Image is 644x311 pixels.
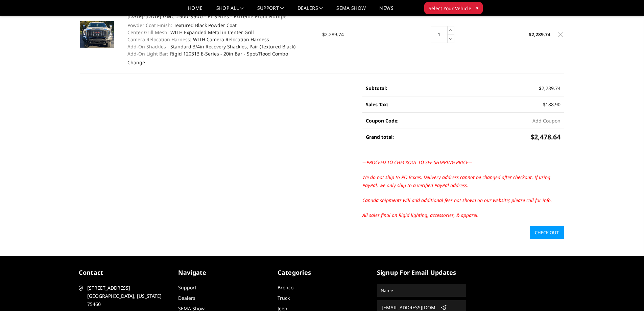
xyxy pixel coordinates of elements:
[366,101,388,108] strong: Sales Tax:
[366,117,399,124] strong: Coupon Code:
[366,85,387,91] strong: Subtotal:
[336,6,366,16] a: SEMA Show
[362,211,564,219] p: All sales final on Rigid lighting, accessories, & apparel.
[362,196,564,204] p: Canada shipments will add additional fees not shown on our website; please call for info.
[87,284,166,308] span: [STREET_ADDRESS] [GEOGRAPHIC_DATA], [US_STATE] 75460
[278,295,290,301] a: Truck
[127,13,289,20] a: [DATE]-[DATE] GMC 2500-3500 - FT Series - Extreme Front Bumper
[127,50,168,57] dt: Add-On Light Bar:
[278,268,367,277] h5: Categories
[379,6,393,16] a: News
[543,101,560,108] span: $188.90
[530,226,564,239] a: Check out
[79,268,168,277] h5: contact
[216,6,244,16] a: shop all
[610,279,644,311] iframe: Chat Widget
[529,31,550,38] strong: $2,289.74
[257,6,284,16] a: Support
[188,6,202,16] a: Home
[127,43,315,50] dd: Standard 3/4in Recovery Shackles, Pair (Textured Black)
[178,284,196,291] a: Support
[127,36,191,43] dt: Camera Relocation Harness:
[322,31,344,38] span: $2,289.74
[80,21,114,48] img: 2024-2026 GMC 2500-3500 - FT Series - Extreme Front Bumper
[127,29,169,36] dt: Center Grill Mesh:
[178,295,195,301] a: Dealers
[476,4,478,12] span: ▾
[297,6,323,16] a: Dealers
[278,284,293,291] a: Bronco
[127,29,315,36] dd: WITH Expanded Metal in Center Grill
[127,36,315,43] dd: WITH Camera Relocation Harness
[532,117,560,124] button: Add Coupon
[127,43,169,50] dt: Add-On Shackles :
[539,85,560,91] span: $2,289.74
[366,134,394,140] strong: Grand total:
[362,158,564,166] p: ---PROCEED TO CHECKOUT TO SEE SHIPPING PRICE---
[362,173,564,190] p: We do not ship to PO Boxes. Delivery address cannot be changed after checkout. If using PayPal, w...
[530,132,560,141] span: $2,478.64
[178,268,267,277] h5: Navigate
[378,285,465,296] input: Name
[429,5,471,12] span: Select Your Vehicle
[424,2,483,14] button: Select Your Vehicle
[127,50,315,57] dd: Rigid 120313 E-Series - 20in Bar - Spot/Flood Combo
[377,268,466,277] h5: signup for email updates
[127,59,145,66] a: Change
[127,22,172,29] dt: Powder Coat Finish:
[127,22,315,29] dd: Textured Black Powder Coat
